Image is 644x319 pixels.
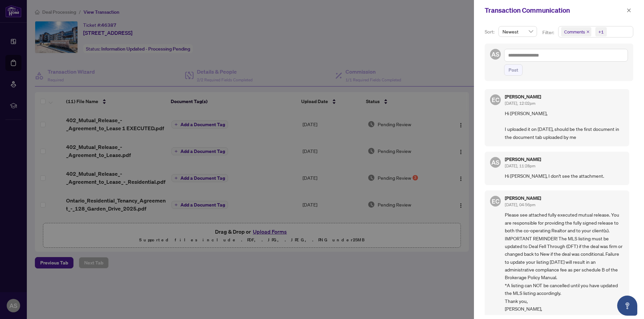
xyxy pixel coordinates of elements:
h5: [PERSON_NAME] [505,196,541,201]
span: Newest [502,26,533,36]
span: [DATE], 11:28pm [505,163,535,168]
span: AS [491,50,499,59]
span: Comments [564,28,585,35]
span: Hi [PERSON_NAME], I don't see the attachment. [505,172,624,180]
div: +1 [598,28,604,35]
button: Post [504,64,523,76]
p: Filter: [542,29,555,36]
span: [DATE], 04:56pm [505,202,535,207]
span: Comments [561,27,591,36]
h5: [PERSON_NAME] [505,94,541,99]
button: Open asap [617,296,637,316]
span: close [627,8,631,13]
span: close [586,30,590,33]
h5: [PERSON_NAME] [505,157,541,162]
p: Sort: [485,28,496,35]
span: EC [492,95,499,104]
div: Transaction Communication [485,5,625,15]
span: AS [491,158,499,167]
span: Hi [PERSON_NAME], I uploaded it on [DATE], should be the first document in the document tab uploa... [505,109,624,141]
span: [DATE], 12:02pm [505,101,535,106]
span: EC [492,196,499,206]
